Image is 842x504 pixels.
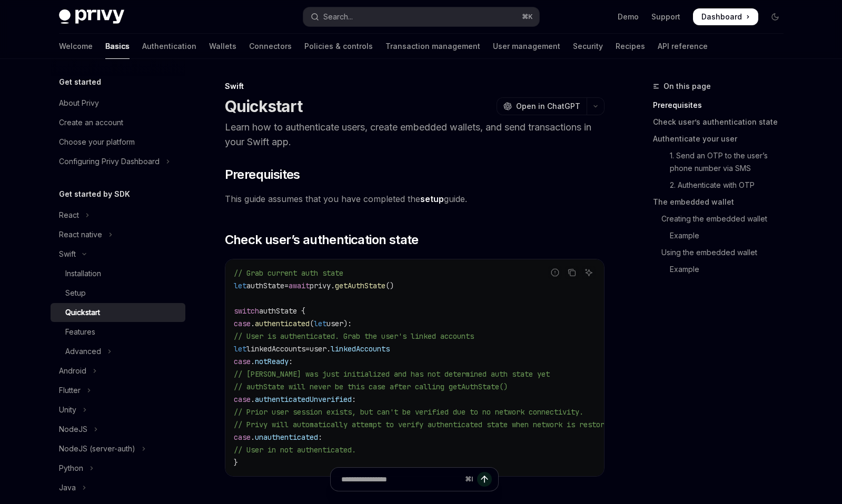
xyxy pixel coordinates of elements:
a: Creating the embedded wallet [653,210,792,227]
span: // User is authenticated. Grab the user's linked accounts [234,331,474,341]
span: user) [326,319,348,328]
span: . [251,357,255,366]
a: Quickstart [51,303,185,322]
button: Ask AI [582,266,596,279]
a: API reference [658,34,708,59]
span: . [251,319,255,328]
a: Features [51,322,185,341]
div: React native [59,228,102,241]
span: Prerequisites [225,166,300,183]
a: Security [573,34,603,59]
a: Authentication [142,34,196,59]
span: case [234,395,251,404]
span: let [314,319,326,328]
div: Swift [59,248,76,260]
a: Wallets [209,34,236,59]
div: Setup [65,287,86,299]
a: Setup [51,284,185,303]
a: Transaction management [385,34,480,59]
a: Recipes [616,34,645,59]
div: NodeJS (server-auth) [59,442,135,455]
span: : [352,395,356,404]
div: Python [59,462,83,475]
div: Java [59,481,76,494]
button: Toggle dark mode [767,8,784,25]
a: setup [420,194,444,205]
p: Learn how to authenticate users, create embedded wallets, and send transactions in your Swift app. [225,120,605,149]
span: Check user’s authentication state [225,231,419,248]
button: Toggle Configuring Privy Dashboard section [51,152,185,171]
span: user. [310,344,331,354]
a: Using the embedded wallet [653,244,792,261]
span: getAuthState [335,281,385,290]
div: Unity [59,404,76,416]
span: // Privy will automatically attempt to verify authenticated state when network is restored. [234,420,617,429]
div: Create an account [59,116,123,129]
span: let [234,281,246,290]
div: Flutter [59,384,81,397]
span: authenticated [255,319,310,328]
a: Support [651,12,680,22]
span: = [284,281,289,290]
a: The embedded wallet [653,194,792,210]
a: Example [653,227,792,244]
div: About Privy [59,97,99,109]
div: Android [59,365,86,377]
button: Send message [477,472,492,487]
button: Toggle Swift section [51,245,185,264]
a: Installation [51,264,185,283]
span: switch [234,306,259,316]
button: Report incorrect code [548,266,562,279]
span: ( [310,319,314,328]
button: Toggle React native section [51,225,185,244]
button: Toggle Unity section [51,400,185,419]
button: Toggle NodeJS (server-auth) section [51,439,185,458]
span: Dashboard [701,12,742,22]
a: Example [653,261,792,278]
span: Open in ChatGPT [516,101,580,112]
h1: Quickstart [225,97,303,116]
a: Dashboard [693,8,758,25]
span: linkedAccounts [246,344,305,354]
div: NodeJS [59,423,87,436]
a: Policies & controls [304,34,373,59]
span: authState [246,281,284,290]
div: Search... [323,11,353,23]
a: Check user’s authentication state [653,114,792,130]
button: Toggle Python section [51,459,185,478]
button: Toggle NodeJS section [51,420,185,439]
a: Basics [105,34,130,59]
span: unauthenticated [255,432,318,442]
span: : [318,432,322,442]
a: Choose your platform [51,133,185,152]
button: Open in ChatGPT [497,97,587,115]
span: ⌘ K [522,13,533,21]
span: = [305,344,310,354]
img: dark logo [59,9,124,24]
h5: Get started by SDK [59,188,130,200]
button: Toggle Android section [51,361,185,380]
span: . [251,432,255,442]
a: Welcome [59,34,93,59]
div: Swift [225,81,605,92]
div: Installation [65,267,101,280]
a: 2. Authenticate with OTP [653,177,792,194]
span: // Grab current auth state [234,268,343,278]
button: Toggle Java section [51,478,185,497]
div: Features [65,326,95,338]
span: authenticatedUnverified [255,395,352,404]
span: let [234,344,246,354]
input: Ask a question... [341,468,461,491]
span: privy. [310,281,335,290]
span: . [251,395,255,404]
div: React [59,209,79,221]
span: linkedAccounts [331,344,390,354]
button: Copy the contents from the code block [565,266,579,279]
span: authState { [259,306,305,316]
span: case [234,357,251,366]
span: notReady [255,357,289,366]
h5: Get started [59,76,101,88]
span: // [PERSON_NAME] was just initialized and has not determined auth state yet [234,369,550,379]
a: Connectors [249,34,292,59]
span: await [289,281,310,290]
